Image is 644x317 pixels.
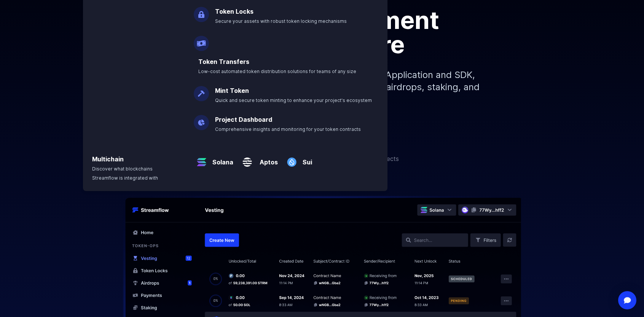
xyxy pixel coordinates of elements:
span: Discover what blockchains Streamflow is integrated with [92,166,158,181]
a: Project Dashboard [215,116,272,123]
div: Open Intercom Messenger [618,291,636,309]
a: Sui [300,151,312,167]
img: Mint Token [194,80,209,101]
a: Token Transfers [198,58,249,65]
img: Solana [194,148,209,170]
img: Project Dashboard [194,109,209,130]
a: Mint Token [215,87,249,94]
a: Aptos [255,151,278,167]
span: Low-cost automated token distribution solutions for teams of any size [198,68,356,74]
span: Secure your assets with robust token locking mechanisms [215,18,347,24]
img: Payroll [194,30,209,51]
img: Sui [284,148,300,170]
a: Token Locks [215,8,253,15]
span: Quick and secure token minting to enhance your project's ecosystem [215,97,372,103]
img: Token Locks [194,1,209,22]
a: Multichain [92,155,124,163]
span: Comprehensive insights and monitoring for your token contracts [215,126,361,132]
img: Aptos [239,148,255,170]
a: Solana [209,151,233,167]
